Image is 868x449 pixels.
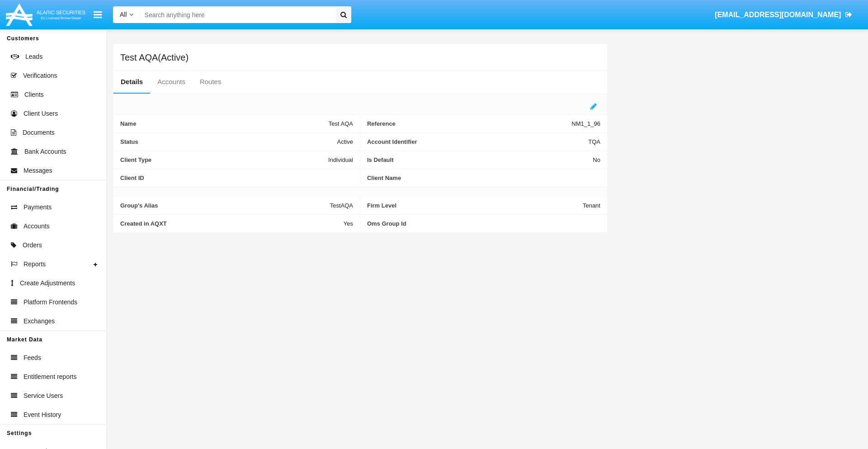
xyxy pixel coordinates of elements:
a: [EMAIL_ADDRESS][DOMAIN_NAME] [711,2,857,28]
span: Platform Frontends [24,298,77,307]
h5: Test AQA(Active) [120,54,189,61]
span: Name [120,120,329,127]
span: Oms Group Id [367,220,600,227]
a: All [113,10,140,19]
span: Created in AQXT [120,220,344,227]
span: Accounts [24,222,50,231]
span: Test AQA [329,120,353,127]
span: Payments [24,203,52,212]
span: Group's Alias [120,202,330,209]
a: Accounts [150,71,193,93]
span: Individual [328,156,353,163]
span: Clients [24,90,44,99]
span: Is Default [367,156,593,163]
span: [EMAIL_ADDRESS][DOMAIN_NAME] [715,11,841,19]
span: All [120,11,127,18]
span: Service Users [24,391,63,401]
span: Verifications [23,71,57,80]
a: Details [113,71,150,93]
span: NM1_1_96 [571,120,600,127]
span: Tenant [583,202,600,209]
span: Yes [344,220,353,227]
img: Logo image [5,1,87,28]
input: Search [140,6,333,23]
span: Client ID [120,175,353,181]
span: Client Users [24,109,58,118]
a: Routes [193,71,229,93]
span: Firm Level [367,202,583,209]
span: Reference [367,120,571,127]
span: Messages [24,166,52,175]
span: Bank Accounts [24,147,66,156]
span: TQA [588,138,600,145]
span: Status [120,138,337,145]
span: TestAQA [330,202,353,209]
span: Event History [24,410,61,420]
span: Leads [25,52,42,61]
span: Client Name [367,175,600,181]
span: Entitlement reports [24,372,77,382]
span: Active [337,138,353,145]
span: Account Identifier [367,138,588,145]
span: Orders [23,241,42,250]
span: No [593,156,600,163]
span: Exchanges [24,317,55,326]
span: Reports [24,260,46,269]
span: Documents [23,128,55,137]
span: Client Type [120,156,328,163]
span: Feeds [24,353,41,363]
span: Create Adjustments [20,279,75,288]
